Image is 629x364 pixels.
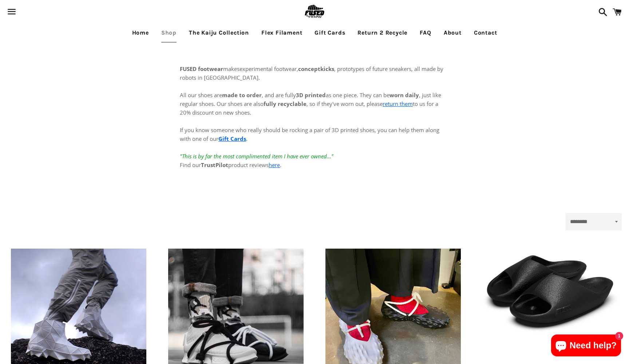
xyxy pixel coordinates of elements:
[180,65,240,72] span: makes
[352,24,413,42] a: Return 2 Recycle
[156,24,182,42] a: Shop
[127,24,154,42] a: Home
[549,335,623,358] inbox-online-store-chat: Shopify online store chat
[298,65,334,72] strong: conceptkicks
[383,100,413,107] a: return them
[180,65,223,72] strong: FUSED footwear
[222,91,262,99] strong: made to order
[180,153,333,160] em: "This is by far the most complimented item I have ever owned..."
[264,100,306,107] strong: fully recyclable
[309,24,351,42] a: Gift Cards
[438,24,467,42] a: About
[414,24,436,42] a: FAQ
[180,82,449,169] p: All our shoes are , and are fully as one piece. They can be , just like regular shoes. Our shoes ...
[180,65,443,81] span: experimental footwear, , prototypes of future sneakers, all made by robots in [GEOGRAPHIC_DATA].
[201,161,228,169] strong: TrustPilot
[218,135,246,142] a: Gift Cards
[296,91,326,99] strong: 3D printed
[183,24,254,42] a: The Kaiju Collection
[256,24,308,42] a: Flex Filament
[389,91,419,99] strong: worn daily
[269,161,280,169] a: here
[468,24,503,42] a: Contact
[483,249,618,334] a: Slate-Black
